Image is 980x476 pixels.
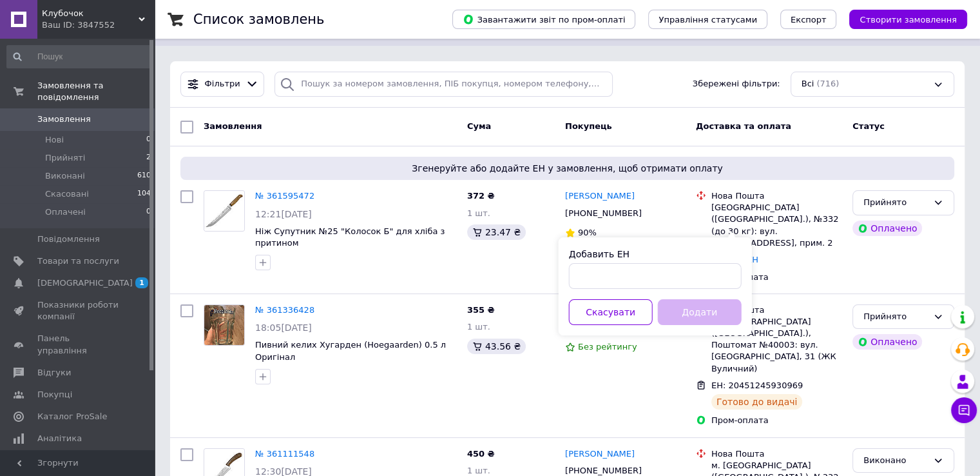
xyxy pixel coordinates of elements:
span: Завантажити звіт по пром-оплаті [463,14,625,25]
div: Нова Пошта [711,304,842,316]
div: Прийнято [863,196,928,210]
span: ЕН: 20451245930969 [711,381,803,390]
span: 90% [578,228,597,237]
span: Нові [45,134,64,146]
div: Виконано [863,454,928,468]
div: м. [GEOGRAPHIC_DATA] ([GEOGRAPHIC_DATA].), Поштомат №40003: вул. [GEOGRAPHIC_DATA], 31 (ЖК Вуличний) [711,316,842,375]
span: Збережені фільтри: [693,78,780,90]
span: Згенеруйте або додайте ЕН у замовлення, щоб отримати оплату [186,162,949,175]
span: 104 [137,188,151,200]
span: 372 ₴ [467,191,495,201]
div: Нова Пошта [711,190,842,202]
span: Оплачені [45,206,86,218]
span: 2 [146,152,151,164]
a: Ніж Супутник №25 "Колосок Б" для хліба з притином [255,226,445,248]
span: Без рейтингу [578,342,637,352]
input: Пошук за номером замовлення, ПІБ покупця, номером телефону, Email, номером накладної [274,72,613,97]
span: Аналітика [37,433,82,444]
span: Скасовані [45,188,89,200]
span: [DEMOGRAPHIC_DATA] [37,277,133,289]
span: Покупець [565,121,612,131]
img: Фото товару [204,305,244,345]
span: 1 [135,277,148,288]
span: Створити замовлення [860,15,957,25]
span: Покупці [37,389,72,401]
span: 450 ₴ [467,449,495,459]
span: 0 [146,206,151,218]
div: 23.47 ₴ [467,224,526,240]
span: Cума [467,121,491,131]
span: Фільтри [205,78,240,90]
span: 1 шт. [467,466,490,475]
div: 43.56 ₴ [467,339,526,354]
div: [GEOGRAPHIC_DATA] ([GEOGRAPHIC_DATA].), №332 (до 30 кг): вул. [STREET_ADDRESS], прим. 2 [711,202,842,249]
div: Оплачено [852,334,922,350]
span: Повідомлення [37,233,100,245]
span: Показники роботи компанії [37,299,119,322]
a: Фото товару [204,190,245,232]
span: 0 [146,134,151,146]
span: Управління статусами [658,15,757,25]
span: Клубочок [42,8,139,19]
div: Пром-оплата [711,415,842,426]
span: Замовлення [37,114,91,125]
span: Каталог ProSale [37,411,107,422]
button: Чат з покупцем [951,397,977,423]
div: [PHONE_NUMBER] [562,205,644,222]
label: Добавить ЕН [569,249,629,259]
span: Статус [852,121,885,131]
button: Скасувати [569,299,653,325]
span: 1 шт. [467,322,490,332]
div: Оплачено [852,221,922,236]
span: 355 ₴ [467,305,495,315]
h1: Список замовлень [193,12,324,27]
button: Створити замовлення [849,10,967,29]
span: Товари та послуги [37,255,119,267]
span: Замовлення [204,121,262,131]
a: № 361336428 [255,305,314,315]
a: Фото товару [204,304,245,346]
img: Фото товару [204,191,244,231]
span: Прийняті [45,152,85,164]
a: № 361595472 [255,191,314,201]
span: Виконані [45,170,85,182]
button: Експорт [780,10,837,29]
div: Нова Пошта [711,448,842,460]
a: [PERSON_NAME] [565,448,635,461]
span: (716) [816,79,839,88]
a: [PERSON_NAME] [565,190,635,203]
div: Пром-оплата [711,272,842,283]
div: Прийнято [863,310,928,324]
span: Замовлення та повідомлення [37,80,155,103]
span: Панель управління [37,333,119,356]
a: Створити замовлення [836,14,967,24]
span: 12:21[DATE] [255,209,312,219]
span: Відгуки [37,367,71,379]
div: Готово до видачі [711,394,803,410]
button: Завантажити звіт по пром-оплаті [452,10,635,29]
span: 610 [137,170,151,182]
a: № 361111548 [255,449,314,459]
button: Управління статусами [648,10,767,29]
div: Ваш ID: 3847552 [42,19,155,31]
span: Експорт [791,15,827,25]
span: Доставка та оплата [696,121,791,131]
span: Всі [802,78,814,90]
span: 18:05[DATE] [255,322,312,333]
input: Пошук [6,45,152,68]
span: 1 шт. [467,208,490,218]
a: Пивний келих Хугарден (Hoegaarden) 0.5 л Оригінал [255,340,446,362]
